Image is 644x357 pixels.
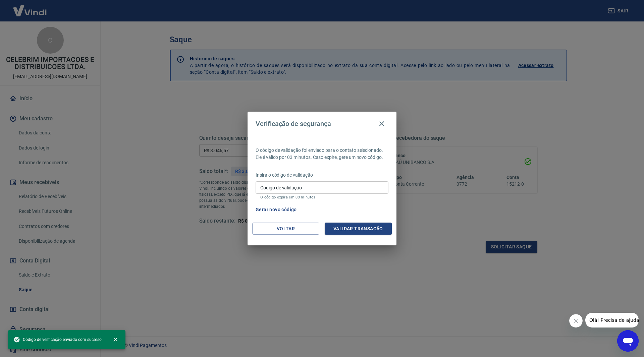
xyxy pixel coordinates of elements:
iframe: Mensagem da empresa [585,313,639,328]
iframe: Botão para abrir a janela de mensagens [617,330,639,352]
p: O código de validação foi enviado para o contato selecionado. Ele é válido por 03 minutos. Caso e... [256,147,388,161]
button: Validar transação [325,223,392,235]
iframe: Fechar mensagem [569,314,583,328]
span: Código de verificação enviado com sucesso. [13,336,103,343]
button: close [108,332,123,347]
p: Insira o código de validação [256,172,388,179]
button: Voltar [252,223,319,235]
h4: Verificação de segurança [256,120,331,128]
p: O código expira em 03 minutos. [260,195,384,199]
span: Olá! Precisa de ajuda? [4,5,56,10]
button: Gerar novo código [253,203,300,216]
